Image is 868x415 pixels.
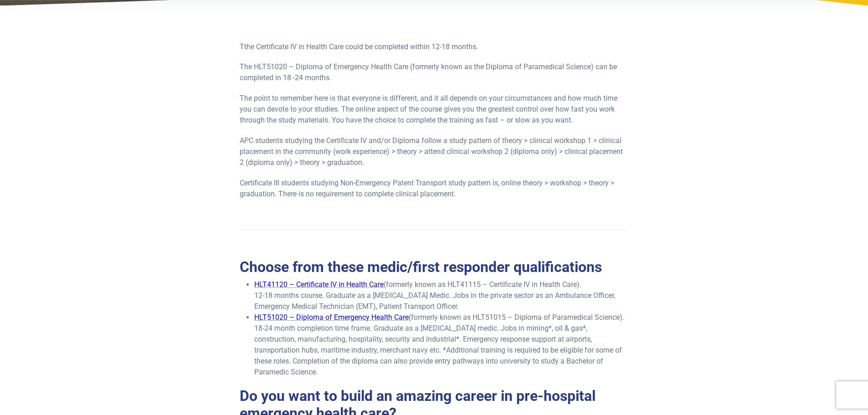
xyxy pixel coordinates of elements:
p: The HLT51020 – Diploma of Emergency Health Care (formerly known as the Diploma of Paramedical Sci... [240,61,628,83]
li: (formerly known as HLT41115 – Certificate IV in Health Care). 12-18 months course. Graduate as a ... [254,279,628,312]
p: APC students studying the Certificate IV and/or Diploma follow a study pattern of theory > clinic... [240,135,628,168]
p: Certificate III students studying Non-Emergency Patent Transport study pattern is, online theory ... [240,178,628,200]
li: (formerly known as HLT51015 – Diploma of Paramedical Science). 18-24 month completion time frame.... [254,312,628,378]
a: HLT41120 – Certificate IV in Health Care [254,280,384,289]
p: Tthe Certificate IV in Health Care could be completed within 12-18 months. [240,41,628,52]
a: HLT51020 – Diploma of Emergency Health Care [254,313,409,322]
p: The point to remember here is that everyone is different, and it all depends on your circumstance... [240,93,628,126]
h2: Choose from these medic/first responder qualifications [240,258,628,276]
